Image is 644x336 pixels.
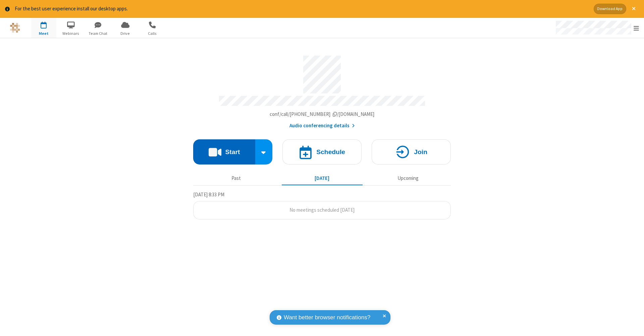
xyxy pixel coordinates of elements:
button: Join [372,139,451,164]
span: [DATE] 8:33 PM [193,191,224,198]
span: Copy my meeting room link [270,111,375,117]
img: QA Selenium DO NOT DELETE OR CHANGE [10,23,20,33]
section: Account details [193,51,451,129]
span: Meet [31,30,56,37]
button: Audio conferencing details [289,122,355,130]
button: Start [193,139,255,164]
button: [DATE] [282,172,363,185]
h4: Schedule [316,149,345,155]
span: Want better browser notifications? [284,313,370,322]
span: No meetings scheduled [DATE] [289,207,355,213]
span: Drive [113,30,138,37]
button: Download App [594,4,626,14]
section: Today's Meetings [193,191,451,219]
h4: Start [225,149,240,155]
span: Calls [140,30,165,37]
span: Team Chat [86,30,111,37]
button: Close alert [629,4,639,14]
div: Open menu [549,18,644,38]
span: Webinars [58,30,84,37]
button: Past [196,172,277,185]
button: Copy my meeting room linkCopy my meeting room link [270,111,375,118]
h4: Join [414,149,427,155]
button: Schedule [282,139,362,164]
button: Upcoming [368,172,448,185]
div: Start conference options [255,139,273,164]
button: Logo [2,18,28,38]
div: For the best user experience install our desktop apps. [15,5,589,13]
